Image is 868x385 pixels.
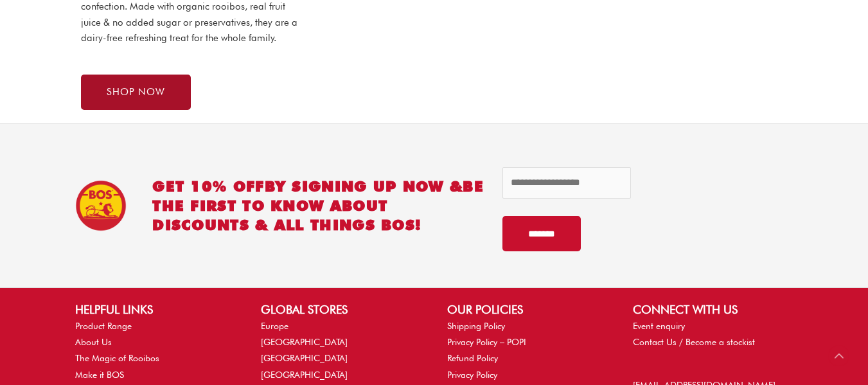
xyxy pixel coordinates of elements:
[447,321,505,331] a: Shipping Policy
[265,177,463,195] span: BY SIGNING UP NOW &
[261,370,348,380] a: [GEOGRAPHIC_DATA]
[447,337,526,347] a: Privacy Policy – POPI
[75,301,235,318] h2: HELPFUL LINKS
[261,301,421,318] h2: GLOBAL STORES
[107,87,165,97] span: SHOP NOW
[75,337,112,347] a: About Us
[633,301,793,318] h2: CONNECT WITH US
[447,301,607,318] h2: OUR POLICIES
[75,353,159,363] a: The Magic of Rooibos
[633,321,685,331] a: Event enquiry
[152,177,484,235] h2: GET 10% OFF be the first to know about discounts & all things BOS!
[75,180,127,231] img: BOS Ice Tea
[447,370,497,380] a: Privacy Policy
[81,75,191,110] a: SHOP NOW
[261,321,288,331] a: Europe
[447,353,498,363] a: Refund Policy
[633,337,755,347] a: Contact Us / Become a stockist
[75,370,124,380] a: Make it BOS
[633,318,793,350] nav: CONNECT WITH US
[261,318,421,383] nav: GLOBAL STORES
[261,353,348,363] a: [GEOGRAPHIC_DATA]
[261,337,348,347] a: [GEOGRAPHIC_DATA]
[75,321,132,331] a: Product Range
